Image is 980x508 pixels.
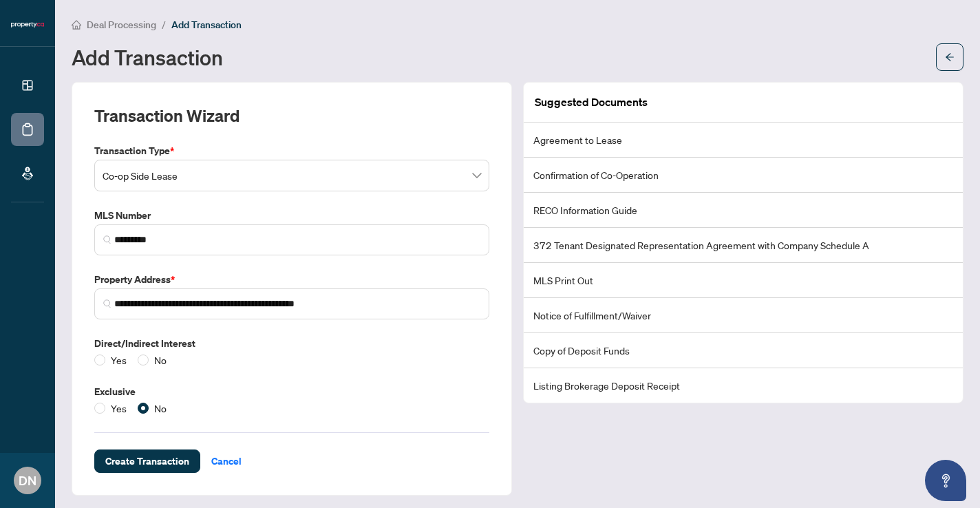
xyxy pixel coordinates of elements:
[524,158,963,193] li: Confirmation of Co-Operation
[94,105,239,127] h2: Transaction Wizard
[925,460,966,501] button: Open asap
[19,471,36,490] span: DN
[524,123,963,158] li: Agreement to Lease
[200,449,253,473] button: Cancel
[72,46,223,68] h1: Add Transaction
[524,333,963,368] li: Copy of Deposit Funds
[524,368,963,403] li: Listing Brokerage Deposit Receipt
[72,20,81,30] span: home
[87,19,156,31] span: Deal Processing
[94,143,489,158] label: Transaction Type
[103,162,481,189] span: Co-op Side Lease
[524,193,963,228] li: RECO Information Guide
[11,21,44,29] img: logo
[105,401,132,416] span: Yes
[94,336,489,351] label: Direct/Indirect Interest
[94,449,200,473] button: Create Transaction
[162,17,166,32] li: /
[149,401,172,416] span: No
[211,450,242,472] span: Cancel
[94,208,489,223] label: MLS Number
[524,263,963,298] li: MLS Print Out
[945,52,955,62] span: arrow-left
[535,94,648,111] article: Suggested Documents
[94,272,489,287] label: Property Address
[524,228,963,263] li: 372 Tenant Designated Representation Agreement with Company Schedule A
[149,352,172,368] span: No
[105,352,132,368] span: Yes
[103,299,111,308] img: search_icon
[524,298,963,333] li: Notice of Fulfillment/Waiver
[103,235,111,244] img: search_icon
[94,384,489,399] label: Exclusive
[105,450,189,472] span: Create Transaction
[171,19,242,31] span: Add Transaction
